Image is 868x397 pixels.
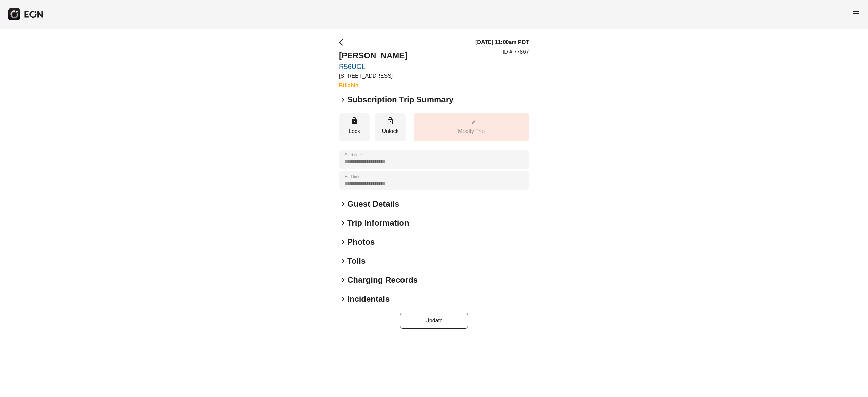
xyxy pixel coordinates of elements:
h3: Billable [339,81,407,90]
span: keyboard_arrow_right [339,219,347,227]
h2: Subscription Trip Summary [347,94,453,105]
span: arrow_back_ios [339,38,347,46]
button: Lock [339,113,370,141]
p: Lock [342,127,366,135]
h2: Tolls [347,256,366,266]
h2: Incidentals [347,294,390,304]
span: lock [350,117,358,125]
p: Unlock [378,127,402,135]
span: keyboard_arrow_right [339,238,347,246]
span: lock_open [386,117,394,125]
span: keyboard_arrow_right [339,200,347,208]
button: Unlock [375,113,406,141]
h2: Guest Details [347,198,399,209]
span: keyboard_arrow_right [339,96,347,104]
p: ID # 77867 [502,48,529,56]
p: [STREET_ADDRESS] [339,72,407,80]
span: menu [852,9,860,17]
span: keyboard_arrow_right [339,257,347,265]
span: keyboard_arrow_right [339,276,347,284]
h2: Trip Information [347,218,409,228]
span: keyboard_arrow_right [339,295,347,303]
h2: Charging Records [347,275,418,285]
h2: [PERSON_NAME] [339,50,407,61]
button: Update [400,313,468,329]
h2: Photos [347,237,375,247]
a: R56UGL [339,62,407,71]
h3: [DATE] 11:00am PDT [475,38,529,46]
